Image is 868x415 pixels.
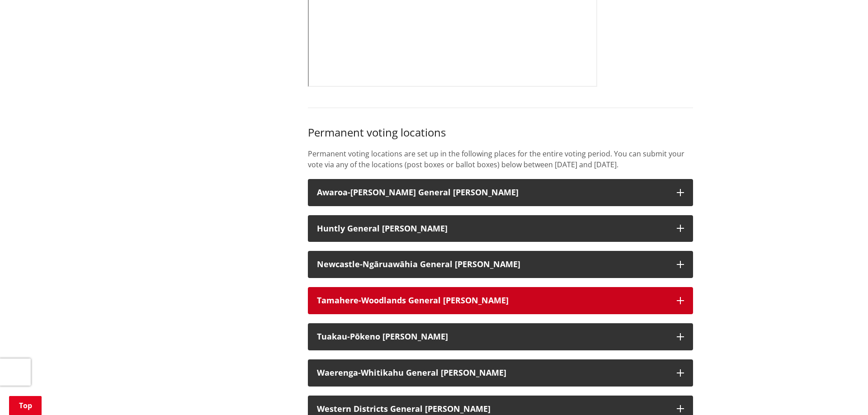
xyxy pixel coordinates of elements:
[308,215,693,242] button: Huntly General [PERSON_NAME]
[317,188,668,197] h3: Awaroa-[PERSON_NAME] General [PERSON_NAME]
[826,377,859,410] iframe: Messenger Launcher
[9,396,42,415] a: Top
[308,148,693,170] p: Permanent voting locations are set up in the following places for the entire voting period. You c...
[317,332,668,341] h3: Tuakau-Pōkeno [PERSON_NAME]
[308,179,693,206] button: Awaroa-[PERSON_NAME] General [PERSON_NAME]
[308,251,693,278] button: Newcastle-Ngāruawāhia General [PERSON_NAME]
[317,259,520,269] strong: Newcastle-Ngāruawāhia General [PERSON_NAME]
[308,323,693,350] button: Tuakau-Pōkeno [PERSON_NAME]
[317,224,668,233] h3: Huntly General [PERSON_NAME]
[308,126,693,139] h3: Permanent voting locations
[308,359,693,387] button: Waerenga-Whitikahu General [PERSON_NAME]
[317,403,491,414] strong: Western Districts General [PERSON_NAME]
[317,367,506,378] strong: Waerenga-Whitikahu General [PERSON_NAME]
[308,287,693,314] button: Tamahere-Woodlands General [PERSON_NAME]
[317,295,509,306] strong: Tamahere-Woodlands General [PERSON_NAME]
